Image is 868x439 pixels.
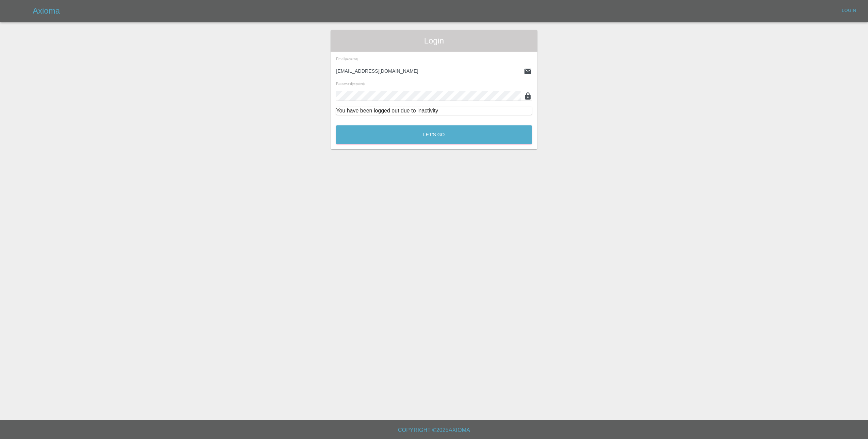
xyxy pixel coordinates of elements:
[33,5,60,16] h5: Axioma
[345,58,358,61] small: (required)
[336,57,358,61] span: Email
[5,425,863,435] h6: Copyright © 2025 Axioma
[336,107,532,115] div: You have been logged out due to inactivity
[336,82,365,86] span: Password
[838,5,860,16] a: Login
[336,125,532,144] button: Let's Go
[352,83,365,86] small: (required)
[336,35,532,46] span: Login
